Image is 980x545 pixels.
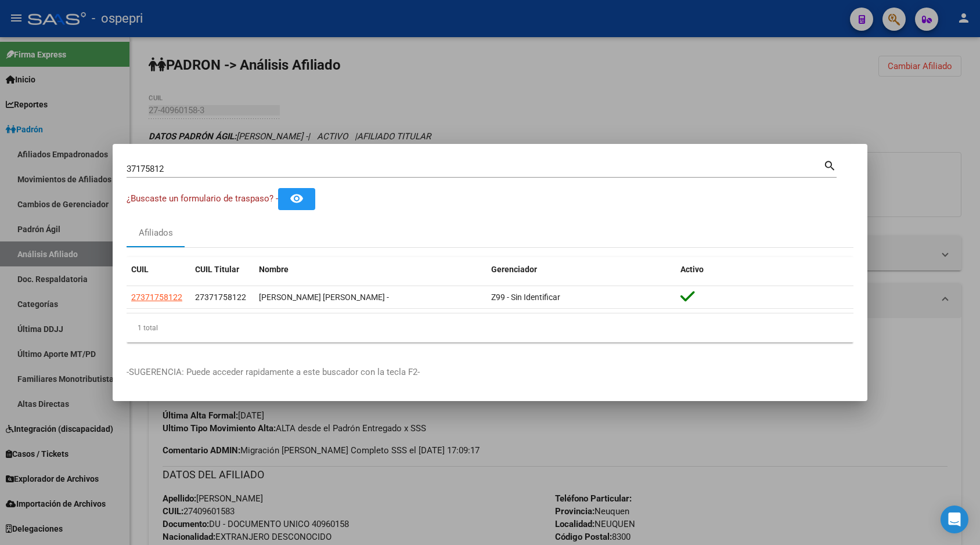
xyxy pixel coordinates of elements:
[195,265,239,274] span: CUIL Titular
[823,158,837,172] mat-icon: search
[290,192,304,205] mat-icon: remove_red_eye
[127,193,278,204] span: ¿Buscaste un formulario de traspaso? -
[676,257,853,282] datatable-header-cell: Activo
[131,265,149,274] span: CUIL
[139,226,173,240] div: Afiliados
[487,257,676,282] datatable-header-cell: Gerenciador
[491,293,560,302] span: Z99 - Sin Identificar
[680,265,704,274] span: Activo
[127,366,853,379] p: -SUGERENCIA: Puede acceder rapidamente a este buscador con la tecla F2-
[131,293,182,302] span: 27371758122
[259,265,289,274] span: Nombre
[190,257,254,282] datatable-header-cell: CUIL Titular
[195,293,246,302] span: 27371758122
[941,506,968,533] div: Open Intercom Messenger
[254,257,487,282] datatable-header-cell: Nombre
[259,291,482,304] div: [PERSON_NAME] [PERSON_NAME] -
[127,313,853,342] div: 1 total
[127,257,190,282] datatable-header-cell: CUIL
[491,265,537,274] span: Gerenciador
